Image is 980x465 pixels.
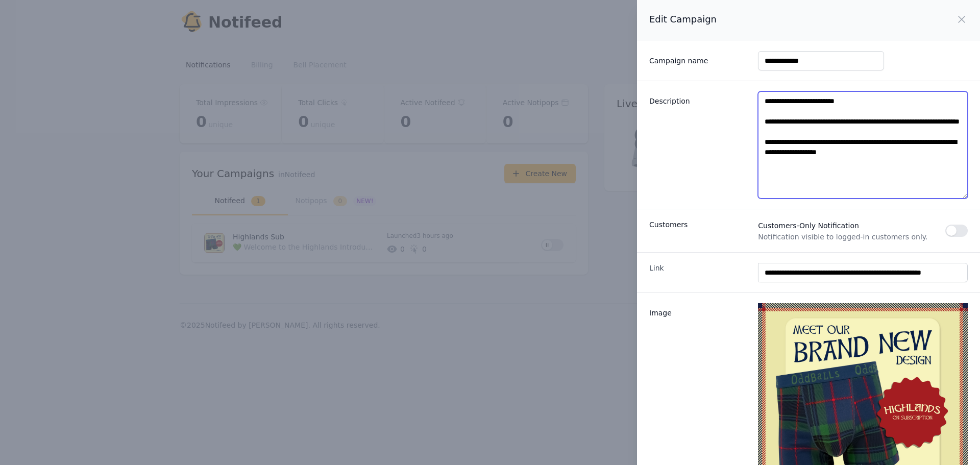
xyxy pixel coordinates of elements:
span: Notification visible to logged-in customers only. [758,232,945,242]
span: Customers-Only Notification [758,219,945,232]
h2: Edit Campaign [649,12,717,27]
h3: Customers [649,219,750,230]
label: Link [649,263,750,273]
button: New conversation [16,135,188,156]
label: Description [649,92,750,106]
h1: Hello! [15,50,189,66]
span: New conversation [66,141,122,150]
label: Image [649,304,750,318]
label: Campaign name [649,52,750,66]
h2: Don't see Notifeed in your header? Let me know and I'll set it up! ✅ [15,68,189,117]
span: We run on Gist [85,357,129,363]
